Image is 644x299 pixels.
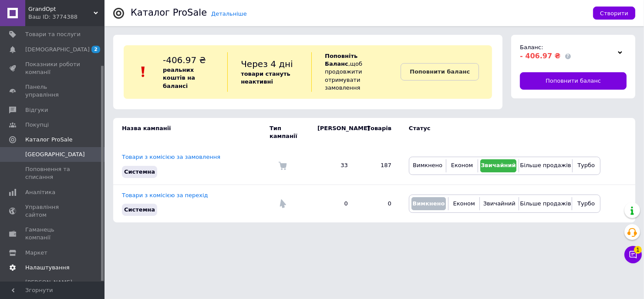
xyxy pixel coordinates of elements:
span: Гаманець компанії [25,226,81,242]
span: Баланс: [520,44,543,50]
span: Економ [451,162,473,168]
span: Системна [124,206,155,213]
span: Більше продажів [520,162,571,168]
button: Чат з покупцем1 [624,246,642,263]
span: Звичайний [483,200,516,207]
span: 2 [91,46,100,53]
span: Покупці [25,121,49,129]
button: Вимкнено [411,197,446,210]
img: Комісія за перехід [278,199,287,208]
button: Вимкнено [411,159,444,172]
span: Поповнити баланс [546,77,601,85]
button: Більше продажів [521,159,570,172]
b: Поповніть Баланс [325,53,357,67]
span: Відгуки [25,106,48,114]
span: Управління сайтом [25,203,81,219]
a: Товари з комісією за замовлення [122,154,220,160]
span: Створити [600,10,628,17]
span: Панель управління [25,83,81,99]
a: Товари з комісією за перехід [122,192,208,198]
span: Системна [124,168,155,175]
div: Ваш ID: 3774388 [28,13,105,21]
span: 1 [634,246,642,254]
b: Поповнити баланс [410,68,470,75]
span: Вимкнено [412,200,445,207]
span: Поповнення та списання [25,165,81,181]
span: Аналітика [25,188,55,196]
a: Детальніше [211,10,247,17]
button: Звичайний [480,159,517,172]
b: реальних коштів на балансі [163,67,195,89]
img: :exclamation: [137,65,150,78]
span: Показники роботи компанії [25,60,81,76]
button: Створити [593,7,635,20]
span: [DEMOGRAPHIC_DATA] [25,46,90,54]
td: Тип кампанії [270,118,309,147]
td: Статус [400,118,600,147]
button: Турбо [575,159,598,172]
button: Звичайний [482,197,516,210]
button: Економ [448,159,475,172]
span: Через 4 дні [241,59,293,69]
span: Більше продажів [520,200,571,207]
span: Маркет [25,249,47,257]
span: Каталог ProSale [25,136,72,144]
td: 33 [309,147,357,185]
button: Більше продажів [521,197,570,210]
td: Назва кампанії [113,118,270,147]
td: Товарів [357,118,400,147]
b: товари стануть неактивні [241,71,290,85]
td: 0 [309,185,357,222]
span: Товари та послуги [25,30,81,38]
span: Звичайний [481,162,516,168]
span: -406.97 ₴ [163,55,206,65]
button: Турбо [574,197,598,210]
span: Налаштування [25,264,70,272]
div: , щоб продовжити отримувати замовлення [311,52,401,92]
span: GrandOpt [28,5,94,13]
span: Турбо [577,200,595,207]
button: Економ [451,197,477,210]
span: [GEOGRAPHIC_DATA] [25,151,85,158]
td: 187 [357,147,400,185]
span: Вимкнено [413,162,442,168]
td: 0 [357,185,400,222]
a: Поповнити баланс [401,63,479,81]
span: - 406.97 ₴ [520,52,560,60]
img: Комісія за замовлення [278,161,287,170]
span: Економ [453,200,475,207]
a: Поповнити баланс [520,72,627,90]
td: [PERSON_NAME] [309,118,357,147]
div: Каталог ProSale [131,8,207,17]
span: Турбо [577,162,595,168]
